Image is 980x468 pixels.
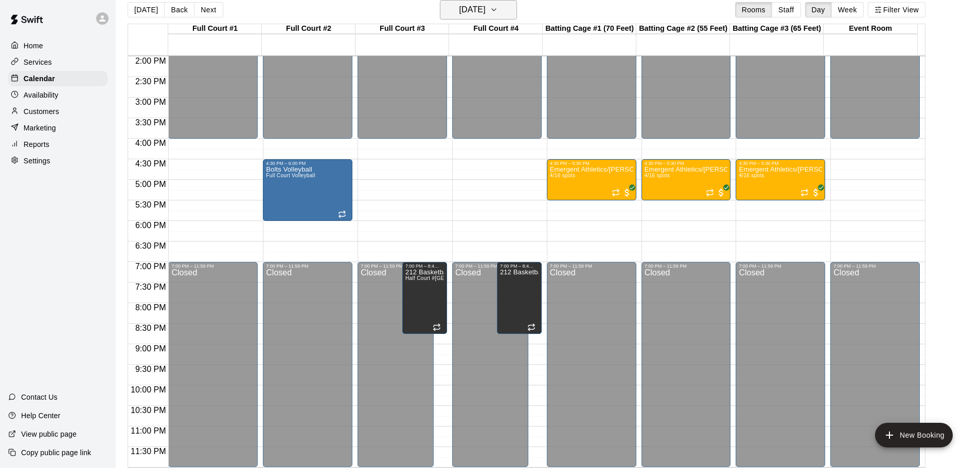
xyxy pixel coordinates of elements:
[263,159,352,221] div: 4:30 PM – 6:00 PM: Bolts Volleyball
[8,87,108,103] a: Availability
[133,77,169,86] span: 2:30 PM
[21,429,77,439] p: View public page
[736,159,825,200] div: 4:30 PM – 5:30 PM: Emergent Athletics/Jake Dyson Performance Training
[24,139,49,149] p: Reports
[824,24,917,34] div: Event Room
[24,57,52,67] p: Services
[452,262,528,467] div: 7:00 PM – 11:59 PM: Closed
[550,264,633,269] div: 7:00 PM – 11:59 PM
[449,24,543,34] div: Full Court #4
[266,264,349,269] div: 7:00 PM – 11:59 PM
[133,241,169,250] span: 6:30 PM
[642,262,731,467] div: 7:00 PM – 11:59 PM: Closed
[645,161,728,166] div: 4:30 PM – 5:30 PM
[645,173,670,178] span: 4/16 spots filled
[133,57,169,65] span: 2:00 PM
[642,159,731,200] div: 4:30 PM – 5:30 PM: Emergent Athletics/Jake Dyson Performance Training
[128,447,168,456] span: 11:30 PM
[875,423,953,447] button: add
[24,41,43,51] p: Home
[133,283,169,291] span: 7:30 PM
[405,264,444,269] div: 7:00 PM – 8:45 PM
[133,159,169,168] span: 4:30 PM
[8,104,108,119] a: Customers
[805,2,832,17] button: Day
[455,264,525,269] div: 7:00 PM – 11:59 PM
[833,264,917,269] div: 7:00 PM – 11:59 PM
[739,264,822,269] div: 7:00 PM – 11:59 PM
[266,173,315,178] span: Full Court Volleyball
[128,2,165,17] button: [DATE]
[612,189,620,197] span: Recurring event
[706,189,714,197] span: Recurring event
[358,262,434,467] div: 7:00 PM – 11:59 PM: Closed
[831,2,864,17] button: Week
[133,180,169,189] span: 5:00 PM
[263,262,352,467] div: 7:00 PM – 11:59 PM: Closed
[128,426,168,435] span: 11:00 PM
[8,71,108,86] a: Calendar
[21,392,58,402] p: Contact Us
[8,54,108,70] div: Services
[133,200,169,209] span: 5:30 PM
[550,173,575,178] span: 4/16 spots filled
[168,24,262,34] div: Full Court #1
[402,262,447,334] div: 7:00 PM – 8:45 PM: 212 Basketball
[361,264,431,269] div: 7:00 PM – 11:59 PM
[459,3,486,17] h6: [DATE]
[636,24,730,34] div: Batting Cage #2 (55 Feet)
[527,323,536,331] span: Recurring event
[622,188,632,198] span: All customers have paid
[8,38,108,53] a: Home
[405,275,511,281] span: Half Court #[GEOGRAPHIC_DATA] #4 East
[24,156,50,166] p: Settings
[24,73,55,84] p: Calendar
[645,264,728,269] div: 7:00 PM – 11:59 PM
[735,2,772,17] button: Rooms
[830,262,920,467] div: 7:00 PM – 11:59 PM: Closed
[171,264,255,269] div: 7:00 PM – 11:59 PM
[716,188,726,198] span: All customers have paid
[547,159,636,200] div: 4:30 PM – 5:30 PM: Emergent Athletics/Jake Dyson Performance Training
[266,161,349,166] div: 4:30 PM – 6:00 PM
[128,406,168,415] span: 10:30 PM
[133,139,169,147] span: 4:00 PM
[133,118,169,127] span: 3:30 PM
[133,365,169,373] span: 9:30 PM
[133,98,169,106] span: 3:00 PM
[736,262,825,467] div: 7:00 PM – 11:59 PM: Closed
[133,324,169,332] span: 8:30 PM
[739,161,822,166] div: 4:30 PM – 5:30 PM
[24,106,59,117] p: Customers
[730,24,824,34] div: Batting Cage #3 (65 Feet)
[500,264,539,269] div: 7:00 PM – 8:45 PM
[543,24,636,34] div: Batting Cage #1 (70 Feet)
[8,120,108,136] a: Marketing
[128,385,168,394] span: 10:00 PM
[800,189,809,197] span: Recurring event
[24,123,56,133] p: Marketing
[194,2,223,17] button: Next
[168,262,258,467] div: 7:00 PM – 11:59 PM: Closed
[433,323,441,331] span: Recurring event
[133,303,169,312] span: 8:00 PM
[21,447,91,458] p: Copy public page link
[262,24,355,34] div: Full Court #2
[772,2,801,17] button: Staff
[550,161,633,166] div: 4:30 PM – 5:30 PM
[24,90,59,100] p: Availability
[133,262,169,271] span: 7:00 PM
[811,188,821,198] span: All customers have paid
[8,153,108,169] a: Settings
[8,137,108,152] a: Reports
[133,344,169,353] span: 9:00 PM
[868,2,925,17] button: Filter View
[547,262,636,467] div: 7:00 PM – 11:59 PM: Closed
